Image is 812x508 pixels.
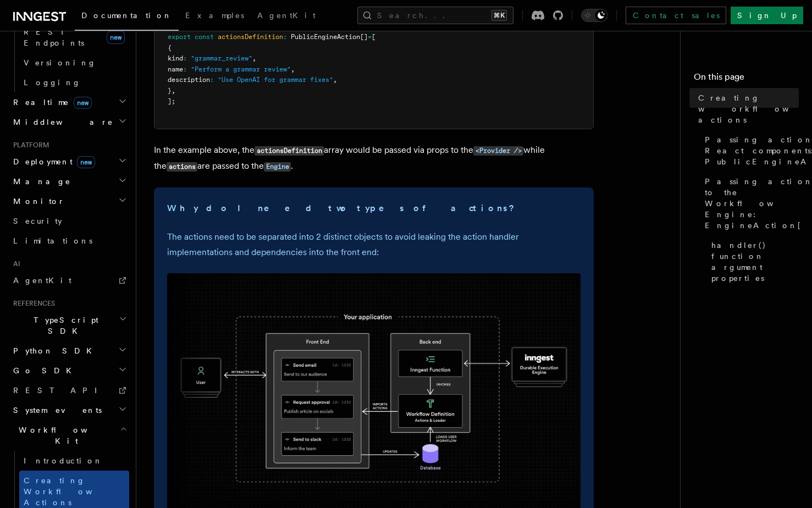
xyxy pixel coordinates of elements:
button: Python SDK [9,341,129,361]
span: Examples [185,11,244,20]
span: Limitations [13,236,92,245]
span: , [172,87,175,95]
span: Middleware [9,117,113,128]
a: AgentKit [9,270,129,290]
p: The actions need to be separated into 2 distinct objects to avoid leaking the action handler impl... [167,229,581,260]
code: actions [167,162,197,172]
span: : [183,54,187,62]
button: Middleware [9,112,129,132]
span: , [252,54,256,62]
span: : [283,33,287,41]
span: [] [360,33,368,41]
span: Platform [9,141,49,150]
span: kind [168,54,183,62]
span: Creating Workflow Actions [24,476,119,507]
code: Engine [264,162,291,172]
span: TypeScript SDK [9,314,119,336]
span: "Use OpenAI for grammar fixes" [218,76,333,84]
a: Passing actions to the React components: PublicEngineAction[] [700,130,799,172]
span: System events [9,405,102,416]
button: Manage [9,172,129,191]
code: actionsDefinition [255,146,324,156]
h4: On this page [694,70,799,88]
a: Introduction [19,451,129,471]
button: Search...⌘K [357,7,513,24]
span: : [210,76,214,84]
span: { [168,44,172,52]
span: : [183,65,187,73]
span: actionsDefinition [218,33,283,41]
a: handler() function argument properties [707,235,799,288]
a: Security [9,211,129,231]
a: Creating workflow actions [694,88,799,130]
a: REST API [9,380,129,400]
a: Documentation [75,3,179,31]
span: ]; [168,97,175,105]
button: Realtimenew [9,92,129,112]
a: REST Endpointsnew [19,22,129,53]
a: Engine [264,161,291,171]
span: "Perform a grammar review" [191,65,291,73]
span: PublicEngineAction [291,33,360,41]
span: Python SDK [9,345,98,356]
span: name [168,65,183,73]
strong: Why do I need two types of actions? [167,203,517,213]
span: = [368,33,372,41]
span: new [77,156,95,168]
span: , [291,65,295,73]
button: Go SDK [9,361,129,380]
button: Workflow Kit [9,420,129,451]
span: Workflow Kit [9,424,120,446]
span: "grammar_review" [191,54,252,62]
span: Realtime [9,97,92,108]
span: Documentation [81,11,172,20]
span: Monitor [9,196,65,207]
span: const [195,33,214,41]
span: handler() function argument properties [711,240,799,284]
span: AI [9,259,20,268]
p: In the example above, the array would be passed via props to the while the are passed to the . [154,142,594,174]
a: Limitations [9,231,129,251]
button: Deploymentnew [9,152,129,172]
span: export [168,33,191,41]
span: , [333,76,337,84]
span: Security [13,217,62,225]
button: Toggle dark mode [581,9,607,22]
a: Passing actions to the Workflow Engine: EngineAction[] [700,172,799,235]
span: AgentKit [13,276,71,285]
span: Deployment [9,156,95,167]
span: Introduction [24,456,103,465]
span: } [168,87,172,95]
span: [ [372,33,375,41]
span: References [9,299,55,308]
a: <Provider /> [473,145,523,155]
span: new [107,31,125,44]
span: REST API [13,386,107,395]
button: System events [9,400,129,420]
kbd: ⌘K [491,10,507,21]
a: AgentKit [251,3,322,30]
code: <Provider /> [473,146,523,156]
a: Sign Up [731,7,803,24]
a: Contact sales [626,7,726,24]
a: Logging [19,73,129,92]
span: description [168,76,210,84]
a: Versioning [19,53,129,73]
span: Versioning [24,58,96,67]
span: AgentKit [257,11,316,20]
button: TypeScript SDK [9,310,129,341]
button: Monitor [9,191,129,211]
span: Manage [9,176,71,187]
span: new [74,97,92,109]
span: Logging [24,78,81,87]
a: Examples [179,3,251,30]
span: Go SDK [9,365,78,376]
